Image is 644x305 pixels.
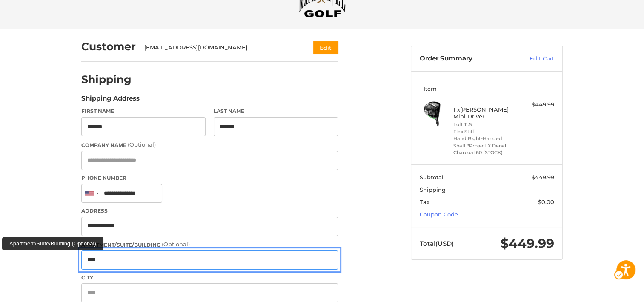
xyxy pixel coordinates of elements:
[521,101,554,109] div: $449.99
[501,236,554,251] span: $449.99
[420,174,444,181] span: Subtotal
[81,217,338,236] input: Address
[313,41,338,54] button: Edit
[144,43,305,54] div: [EMAIL_ADDRESS][DOMAIN_NAME]
[453,106,518,120] h4: 1 x [PERSON_NAME] Mini Driver
[144,43,297,52] div: [EMAIL_ADDRESS][DOMAIN_NAME]
[162,241,190,247] small: (Optional)
[453,128,518,135] li: Flex Stiff
[81,40,136,53] h2: Customer
[81,117,206,136] input: First Name
[81,207,338,215] label: Address
[128,141,156,148] small: (Optional)
[538,199,554,205] span: $0.00
[81,240,338,249] label: Apartment/Suite/Building
[81,184,162,203] input: Phone Number. +1 201-555-0123
[81,73,132,86] h2: Shipping
[81,174,338,182] label: Phone Number
[81,141,338,149] label: Company Name
[532,174,554,181] span: $449.99
[420,199,429,205] span: Tax
[453,135,518,142] li: Hand Right-Handed
[453,121,518,128] li: Loft 11.5
[214,107,338,115] label: Last Name
[81,107,206,115] label: First Name
[420,186,446,193] span: Shipping
[81,283,338,302] input: City
[81,151,338,170] input: Company Name (Optional)
[607,278,644,305] iframe: Google Iframe
[81,39,136,54] div: Customer
[420,55,511,63] h3: Order Summary
[420,211,458,218] a: Coupon Code
[81,274,338,282] label: City
[420,85,554,92] h3: 1 Item
[81,94,140,107] legend: Shipping Address
[82,184,101,203] div: United States: +1
[420,239,454,247] span: Total (USD)
[214,117,338,136] input: Last Name
[81,250,338,270] input: Apartment/Suite/Building (Optional)
[550,186,554,193] span: --
[453,142,518,156] li: Shaft *Project X Denali Charcoal 60 (STOCK)
[511,55,554,63] a: Edit Cart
